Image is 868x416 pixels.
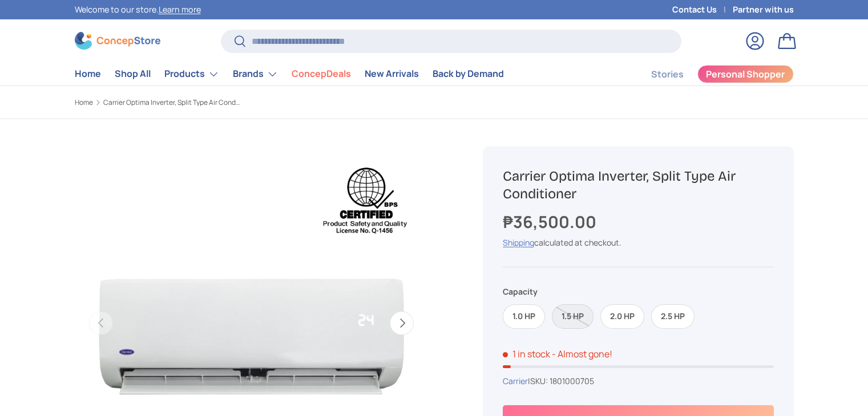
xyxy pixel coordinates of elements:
[528,376,594,386] span: |
[550,376,594,386] span: 1801000705
[433,63,504,85] a: Back by Demand
[503,168,773,203] h1: Carrier Optima Inverter, Split Type Air Conditioner
[552,348,612,360] p: - Almost gone!
[503,348,550,360] span: 1 in stock
[158,63,226,85] summary: Products
[706,70,785,79] span: Personal Shopper
[292,63,351,85] a: ConcepDeals
[159,4,201,15] a: Learn more
[503,236,773,248] div: calculated at checkout.
[651,63,684,85] a: Stories
[75,97,456,108] nav: Breadcrumbs
[164,63,219,85] a: Products
[503,210,599,233] strong: ₱36,500.00
[672,3,733,16] a: Contact Us
[503,376,528,386] a: Carrier
[75,63,101,85] a: Home
[75,32,160,50] img: ConcepStore
[115,63,151,85] a: Shop All
[75,3,201,16] p: Welcome to our store.
[503,237,534,248] a: Shipping
[624,63,794,85] nav: Secondary
[530,376,548,386] span: SKU:
[75,99,93,106] a: Home
[226,63,285,85] summary: Brands
[75,63,504,85] nav: Primary
[503,286,538,297] legend: Capacity
[733,3,794,16] a: Partner with us
[552,304,594,329] label: Sold out
[365,63,419,85] a: New Arrivals
[697,65,794,83] a: Personal Shopper
[103,99,240,106] a: Carrier Optima Inverter, Split Type Air Conditioner
[233,63,278,85] a: Brands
